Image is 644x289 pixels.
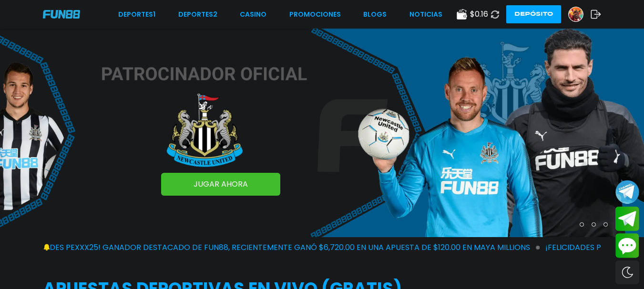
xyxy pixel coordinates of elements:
[506,5,561,23] button: Depósito
[409,10,442,20] a: NOTICIAS
[615,179,639,204] button: Join telegram channel
[615,207,639,231] button: Join telegram
[161,173,280,196] a: JUGAR AHORA
[43,10,80,18] img: Company Logo
[118,10,155,20] a: Deportes1
[615,233,639,258] button: Contact customer service
[470,9,488,20] span: $ 0.16
[569,7,583,21] img: Avatar
[178,10,217,20] a: Deportes2
[15,242,540,253] span: ¡FELICIDADES pexxx25! GANADOR DESTACADO DE FUN88, RECIENTEMENTE GANÓ $6,720.00 EN UNA APUESTA DE ...
[568,7,591,22] a: Avatar
[363,10,387,20] a: BLOGS
[289,10,341,20] a: Promociones
[615,260,639,284] div: Switch theme
[240,10,266,20] a: CASINO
